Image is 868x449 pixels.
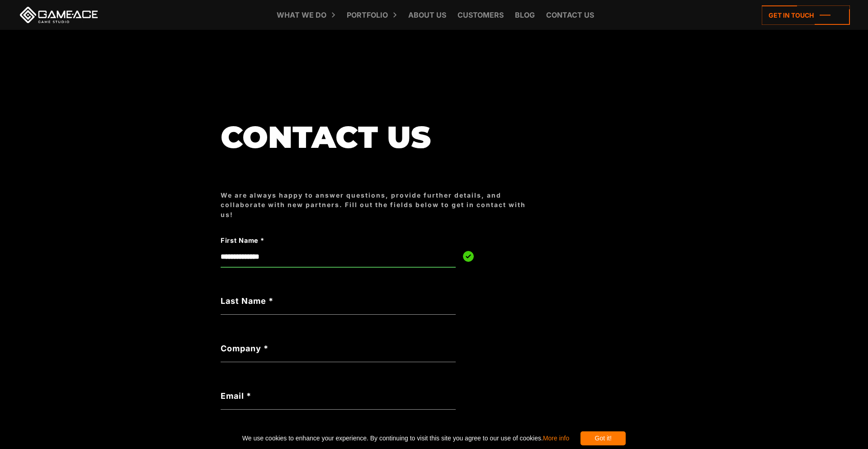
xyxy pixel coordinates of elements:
[242,431,569,445] span: We use cookies to enhance your experience. By continuing to visit this site you agree to our use ...
[762,5,850,25] a: Get in touch
[543,435,569,442] a: More info
[580,431,626,445] div: Got it!
[221,190,537,219] div: We are always happy to answer questions, provide further details, and collaborate with new partne...
[221,236,409,246] label: First Name *
[221,121,537,154] h1: Contact us
[221,342,456,354] label: Company *
[221,390,456,402] label: Email *
[221,295,456,307] label: Last Name *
